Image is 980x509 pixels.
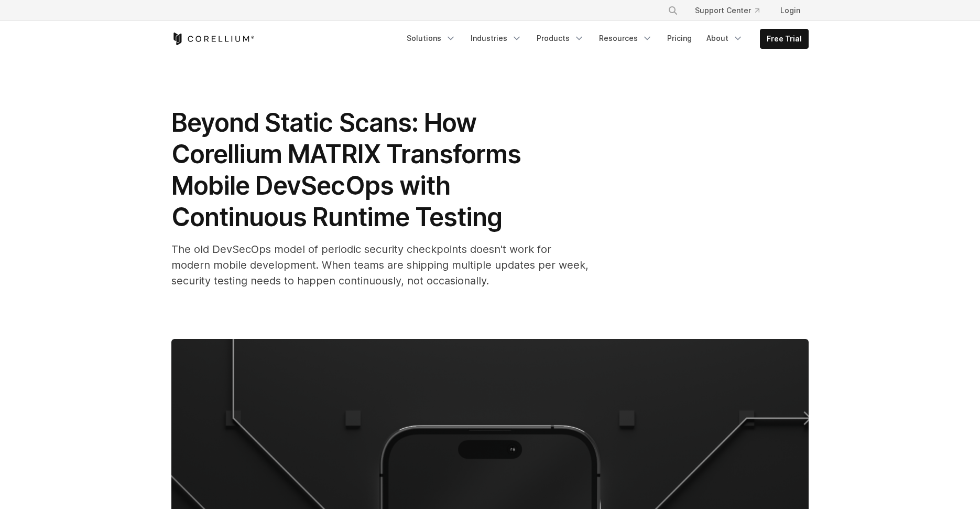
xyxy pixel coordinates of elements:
a: Solutions [400,29,462,48]
a: Login [772,1,809,20]
a: Pricing [661,29,698,48]
a: Corellium Home [171,33,255,45]
a: About [700,29,749,48]
div: Navigation Menu [400,29,809,49]
span: Beyond Static Scans: How Corellium MATRIX Transforms Mobile DevSecOps with Continuous Runtime Tes... [171,107,521,232]
a: Resources [593,29,659,48]
a: Products [530,29,591,48]
div: Navigation Menu [655,1,809,20]
a: Industries [464,29,528,48]
a: Support Center [687,1,768,20]
a: Free Trial [760,29,808,48]
span: The old DevSecOps model of periodic security checkpoints doesn't work for modern mobile developme... [171,243,589,287]
button: Search [663,1,682,20]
